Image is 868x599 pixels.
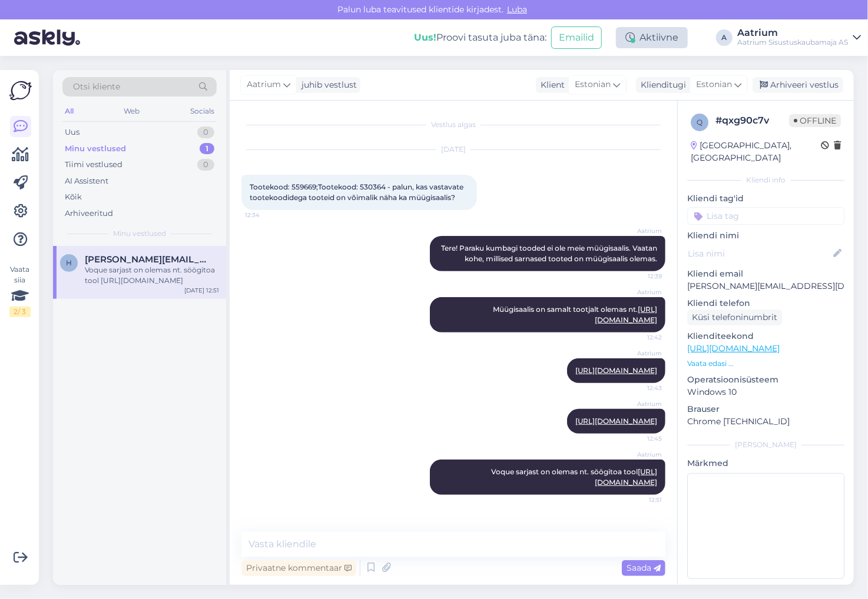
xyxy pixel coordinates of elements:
div: Kõik [65,191,82,203]
span: Tootekood: 559669;Tootekood: 530364 - palun, kas vastavate tootekoodidega tooteid on võimalik näh... [250,182,465,202]
span: Estonian [696,78,732,91]
span: 12:42 [618,333,662,342]
span: Aatrium [618,349,662,358]
p: Brauser [687,403,844,415]
div: Uus [65,127,79,138]
div: # qxg90c7v [715,114,789,128]
span: Tere! Paraku kumbagi tooded ei ole meie müügisaalis. Vaatan kohe, millised sarnased tooted on müü... [441,244,659,263]
div: 0 [197,127,214,138]
p: Klienditeekond [687,330,844,342]
span: 12:34 [245,211,289,219]
div: Socials [188,104,217,119]
div: Web [122,104,143,119]
div: A [716,29,733,46]
span: Müügisaalis on samalt tootjalt olemas nt. [493,305,657,324]
span: 12:45 [618,434,662,443]
div: Kliendi info [687,175,844,185]
span: h [66,258,72,267]
div: [PERSON_NAME] [687,440,844,450]
div: 1 [200,143,214,155]
p: Märkmed [687,457,844,470]
img: Askly Logo [9,79,32,102]
div: Privaatne kommentaar [241,560,356,576]
span: Saada [627,563,661,573]
div: Arhiveeritud [65,208,113,219]
button: Emailid [551,26,602,49]
p: Kliendi email [687,268,844,280]
div: Voque sarjast on olemas nt. söögitoa tool [URL][DOMAIN_NAME] [85,265,219,286]
div: Vestlus algas [241,119,665,130]
span: q [697,118,703,127]
div: [DATE] [241,144,665,155]
p: Vaata edasi ... [687,358,844,369]
input: Lisa nimi [688,247,831,260]
span: Aatrium [618,400,662,408]
span: Luba [503,4,531,15]
span: Otsi kliente [73,81,120,93]
span: 12:39 [618,272,662,281]
div: Proovi tasuta juba täna: [414,31,546,45]
p: Kliendi nimi [687,229,844,242]
p: Operatsioonisüsteem [687,374,844,386]
a: [URL][DOMAIN_NAME] [687,343,780,354]
p: Kliendi tag'id [687,192,844,205]
div: 0 [197,159,214,171]
div: Minu vestlused [65,143,126,155]
span: Offline [789,114,841,127]
input: Lisa tag [687,207,844,225]
p: Chrome [TECHNICAL_ID] [687,415,844,428]
div: Klient [536,79,565,91]
span: Aatrium [247,78,281,91]
p: Kliendi telefon [687,297,844,310]
div: Aatrium [737,28,848,38]
div: Aktiivne [616,27,688,48]
div: All [62,104,76,119]
div: Küsi telefoninumbrit [687,310,782,325]
span: Aatrium [618,227,662,235]
span: Estonian [575,78,611,91]
a: AatriumAatrium Sisustuskaubamaja AS [737,28,861,47]
div: [DATE] 12:51 [184,286,219,295]
div: Aatrium Sisustuskaubamaja AS [737,38,848,47]
p: Windows 10 [687,386,844,398]
span: Voque sarjast on olemas nt. söögitoa tool [491,467,657,487]
span: 12:43 [618,384,662,392]
div: Vaata siia [9,264,31,317]
span: 12:51 [618,495,662,504]
span: hille.korindt@kuusakoski.com [85,254,207,265]
span: Aatrium [618,288,662,297]
a: [URL][DOMAIN_NAME] [575,366,657,375]
div: Klienditugi [636,79,686,91]
div: [GEOGRAPHIC_DATA], [GEOGRAPHIC_DATA] [691,139,821,164]
a: [URL][DOMAIN_NAME] [575,417,657,425]
b: Uus! [414,32,436,43]
div: Arhiveeri vestlus [753,77,843,93]
div: AI Assistent [65,175,108,187]
p: [PERSON_NAME][EMAIL_ADDRESS][DOMAIN_NAME] [687,280,844,292]
span: Aatrium [618,450,662,459]
div: Tiimi vestlused [65,159,122,171]
span: Minu vestlused [113,228,166,239]
div: 2 / 3 [9,307,31,317]
div: juhib vestlust [297,79,357,91]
